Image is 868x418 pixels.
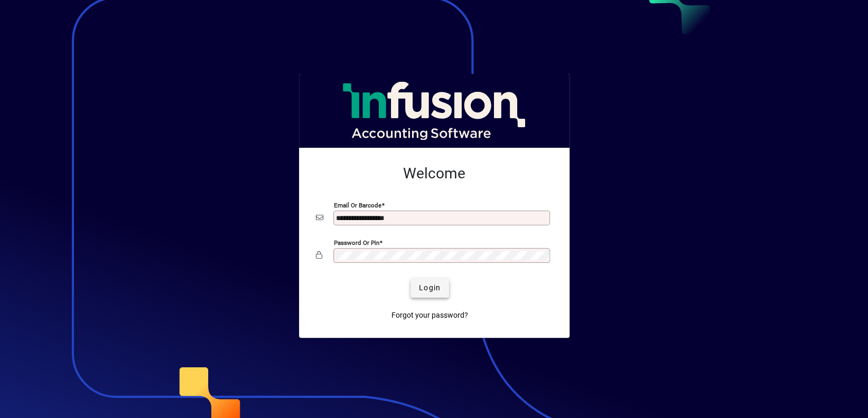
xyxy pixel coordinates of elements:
[419,282,441,293] span: Login
[391,310,468,321] span: Forgot your password?
[334,201,381,208] mat-label: Email or Barcode
[387,306,472,325] a: Forgot your password?
[410,279,449,298] button: Login
[316,165,553,183] h2: Welcome
[334,239,379,246] mat-label: Password or Pin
